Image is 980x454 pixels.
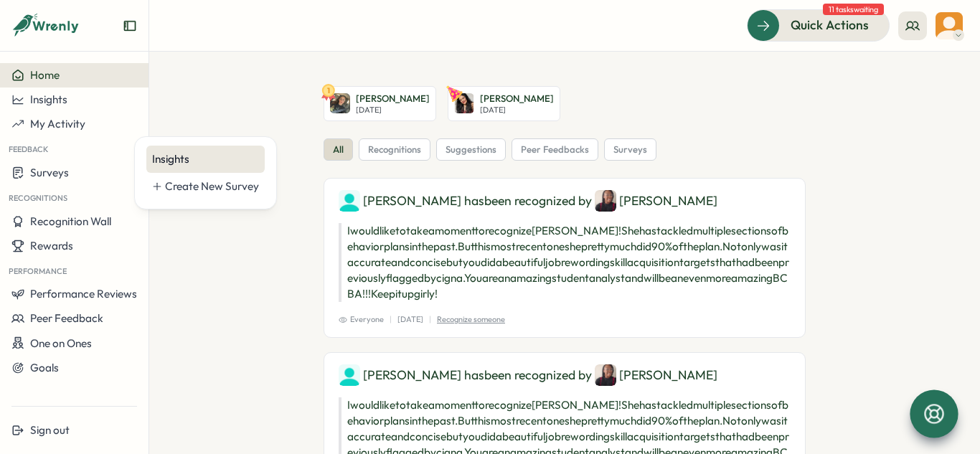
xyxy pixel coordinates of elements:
[146,173,265,200] a: Create New Survey
[165,179,259,194] div: Create New Survey
[339,190,360,212] img: Chloe Miller
[152,151,259,167] div: Insights
[480,105,554,115] p: [DATE]
[339,313,384,326] span: Everyone
[339,190,791,212] div: [PERSON_NAME] has been recognized by
[30,117,85,131] span: My Activity
[30,423,70,437] span: Sign out
[146,146,265,173] a: Insights
[330,93,350,113] img: Jaylyn letbetter
[521,143,589,156] span: peer feedbacks
[356,105,430,115] p: [DATE]
[30,287,137,301] span: Performance Reviews
[339,223,791,302] p: I would like to take a moment to recognize [PERSON_NAME]! She has tackled multiple sections of be...
[595,190,616,212] img: Ajisha Sutton
[429,313,431,326] p: |
[437,313,505,326] p: Recognize someone
[30,239,73,252] span: Rewards
[613,143,647,156] span: surveys
[327,85,330,95] text: 1
[936,12,963,39] img: Olivia Arellano
[30,68,60,82] span: Home
[747,9,890,41] button: Quick Actions
[480,93,554,105] p: [PERSON_NAME]
[30,93,67,106] span: Insights
[339,364,360,386] img: Chloe Miller
[446,143,496,156] span: suggestions
[390,313,392,326] p: |
[791,16,869,34] span: Quick Actions
[823,4,884,15] span: 11 tasks waiting
[595,364,717,386] div: [PERSON_NAME]
[368,143,421,156] span: recognitions
[333,143,344,156] span: all
[595,364,616,386] img: Ajisha Sutton
[30,166,69,179] span: Surveys
[356,93,430,105] p: [PERSON_NAME]
[454,93,474,113] img: Rosemary Ornelaz
[339,364,791,386] div: [PERSON_NAME] has been recognized by
[30,311,103,325] span: Peer Feedback
[397,313,423,326] p: [DATE]
[324,86,436,121] a: 1Jaylyn letbetter[PERSON_NAME][DATE]
[448,86,560,121] a: Rosemary Ornelaz[PERSON_NAME][DATE]
[30,336,92,350] span: One on Ones
[595,190,717,212] div: [PERSON_NAME]
[30,361,59,374] span: Goals
[30,214,111,228] span: Recognition Wall
[123,19,137,33] button: Expand sidebar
